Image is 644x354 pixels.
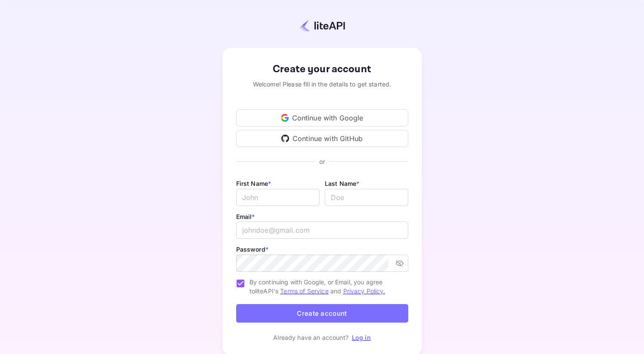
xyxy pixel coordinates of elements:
div: Create your account [236,62,408,77]
label: Password [236,246,268,253]
a: Privacy Policy. [343,287,385,295]
label: First Name [236,180,271,187]
a: Terms of Service [280,287,328,295]
input: Doe [325,189,408,206]
a: Log in [352,334,371,341]
span: By continuing with Google, or Email, you agree to liteAPI's and [250,277,401,296]
input: John [236,189,320,206]
label: Last Name [325,180,360,187]
div: Continue with GitHub [236,130,408,147]
img: liteapi [299,19,345,32]
button: toggle password visibility [392,255,407,271]
div: Welcome! Please fill in the details to get started. [236,80,408,89]
div: Continue with Google [236,109,408,126]
label: Email [236,213,255,220]
button: Create account [236,304,408,323]
input: johndoe@gmail.com [236,222,408,239]
p: Already have an account? [273,333,348,342]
